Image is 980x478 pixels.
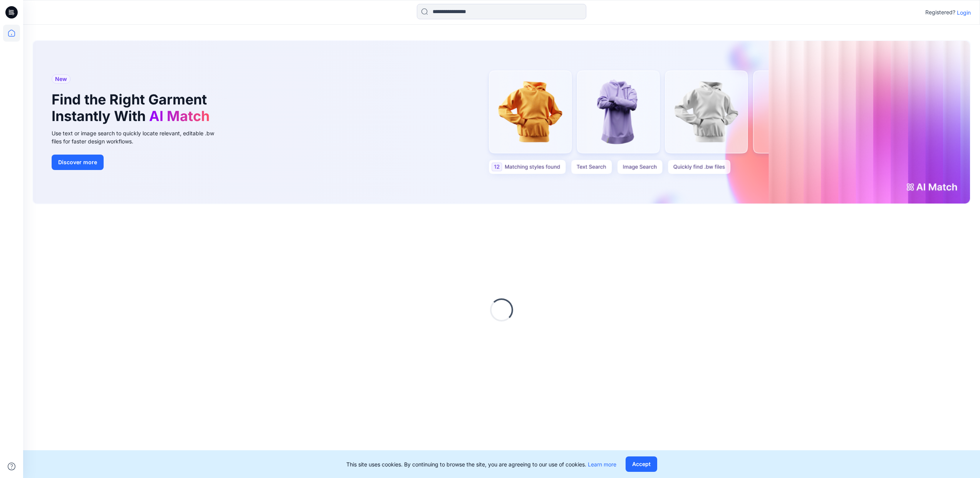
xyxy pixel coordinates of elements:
[626,456,657,472] button: Accept
[52,129,225,145] div: Use text or image search to quickly locate relevant, editable .bw files for faster design workflows.
[52,91,213,125] h1: Find the Right Garment Instantly With
[52,155,104,170] button: Discover more
[588,461,616,468] a: Learn more
[149,108,210,125] span: AI Match
[925,8,955,17] p: Registered?
[346,460,616,468] p: This site uses cookies. By continuing to browse the site, you are agreeing to our use of cookies.
[957,8,971,17] p: Login
[55,74,67,84] span: New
